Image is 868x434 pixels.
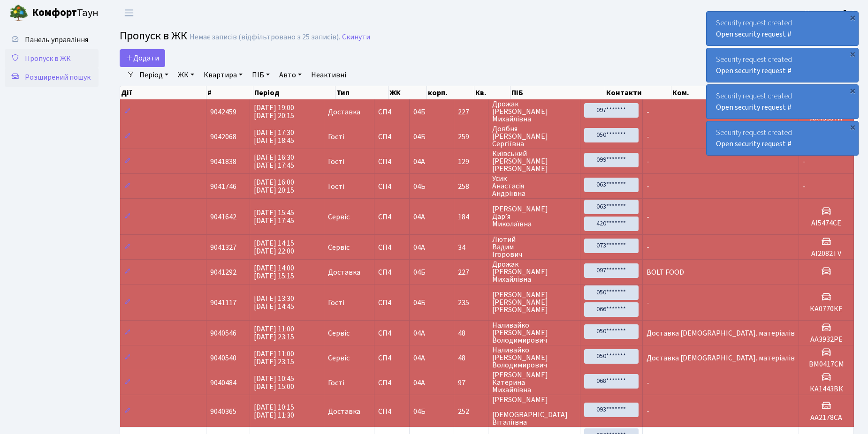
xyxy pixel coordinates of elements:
span: Панель управління [25,35,88,45]
span: Київський [PERSON_NAME] [PERSON_NAME] [492,150,576,172]
a: Авто [275,67,305,83]
span: 04Б [413,267,426,277]
th: Ком. [671,86,795,99]
span: Гості [328,299,344,307]
span: Додати [126,53,159,63]
span: Лютий Вадим Ігорович [492,236,576,258]
div: Security request created [707,12,858,45]
h5: АІ5474СЕ [803,219,850,228]
span: 04Б [413,132,426,142]
span: СП4 [378,408,406,415]
div: Security request created [707,121,858,155]
span: 04Б [413,406,426,417]
span: Гості [328,379,344,387]
th: Тип [335,86,388,99]
span: 9042459 [210,107,236,117]
span: Пропуск в ЖК [25,53,71,64]
span: [DATE] 11:00 [DATE] 23:15 [254,349,294,367]
span: Сервіс [328,329,350,337]
span: Сервіс [328,354,350,362]
a: Open security request # [716,66,792,76]
a: Скинути [342,33,370,42]
span: 04А [413,212,425,222]
span: СП4 [378,379,406,387]
a: Пропуск в ЖК [5,49,99,68]
span: - [647,107,649,117]
a: Квартира [200,67,246,83]
span: 258 [458,183,484,190]
span: [DATE] 19:00 [DATE] 20:15 [254,103,294,121]
span: Гості [328,158,344,165]
span: 9041746 [210,181,236,192]
span: 04А [413,378,425,388]
span: 34 [458,244,484,251]
span: [DATE] 10:15 [DATE] 11:30 [254,402,294,420]
a: Неактивні [307,67,350,83]
span: Гості [328,183,344,190]
span: 235 [458,299,484,307]
th: Кв. [474,86,510,99]
span: Доставка [DEMOGRAPHIC_DATA]. матеріалів [647,353,795,363]
span: Доставка [328,408,360,415]
a: Додати [120,49,165,67]
b: Консьєрж б. 4. [805,8,857,18]
div: Security request created [707,85,858,119]
span: 04Б [413,181,426,192]
div: × [848,13,857,22]
span: - [647,378,649,388]
span: 04А [413,242,425,253]
span: Сервіс [328,244,350,251]
th: Дії [120,86,206,99]
span: - [647,298,649,308]
span: Таун [32,5,99,21]
span: СП4 [378,158,406,165]
span: СП4 [378,354,406,362]
span: [PERSON_NAME] Дар’я Миколаївна [492,205,576,228]
div: Security request created [707,48,858,82]
span: СП4 [378,269,406,276]
span: 9041117 [210,298,236,308]
span: СП4 [378,213,406,221]
h5: AI2082TV [803,249,850,258]
h5: КА1443ВК [803,385,850,394]
span: Доставка [328,108,360,116]
span: - [647,212,649,222]
span: Наливайко [PERSON_NAME] Володимирович [492,346,576,369]
span: [DATE] 16:30 [DATE] 17:45 [254,152,294,171]
span: СП4 [378,183,406,190]
span: 129 [458,158,484,165]
span: Довбня [PERSON_NAME] Сергіївна [492,125,576,148]
span: BOLT FOOD [647,267,684,277]
span: 04Б [413,298,426,308]
span: [DATE] 17:30 [DATE] 18:45 [254,127,294,146]
span: Усик Анастасія Андріївна [492,175,576,197]
span: 227 [458,108,484,116]
h5: ВМ0417СМ [803,360,850,369]
span: [DATE] 11:00 [DATE] 23:15 [254,324,294,342]
span: 9041642 [210,212,236,222]
span: СП4 [378,133,406,141]
span: 184 [458,213,484,221]
span: 9041292 [210,267,236,277]
span: - [803,157,806,167]
a: Open security request # [716,102,792,112]
span: 9040546 [210,328,236,338]
span: 259 [458,133,484,141]
span: [DATE] 14:15 [DATE] 22:00 [254,238,294,256]
span: [DATE] 10:45 [DATE] 15:00 [254,374,294,392]
th: ЖК [388,86,427,99]
span: 04А [413,353,425,363]
a: ПІБ [248,67,274,83]
th: ПІБ [510,86,605,99]
th: Період [253,86,335,99]
span: - [647,157,649,167]
span: СП4 [378,299,406,307]
span: 252 [458,408,484,415]
span: Гості [328,133,344,141]
a: ЖК [174,67,198,83]
span: 04А [413,328,425,338]
span: [DATE] 15:45 [DATE] 17:45 [254,208,294,226]
th: Контакти [605,86,671,99]
span: - [647,181,649,192]
th: корп. [427,86,474,99]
